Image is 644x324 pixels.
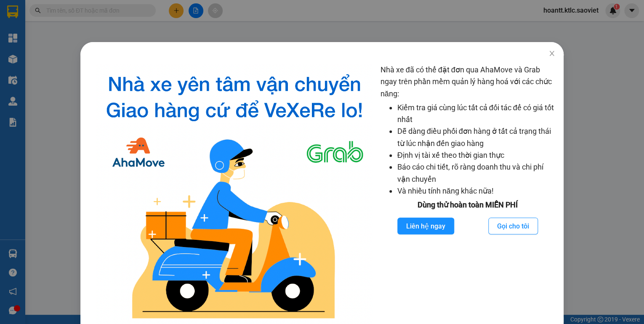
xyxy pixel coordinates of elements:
[397,125,555,149] li: Dễ dàng điều phối đơn hàng ở tất cả trạng thái từ lúc nhận đến giao hàng
[540,42,564,66] button: Close
[406,221,445,231] span: Liên hệ ngay
[397,149,555,161] li: Định vị tài xế theo thời gian thực
[380,199,555,211] div: Dùng thử hoàn toàn MIỄN PHÍ
[397,185,555,197] li: Và nhiều tính năng khác nữa!
[488,218,538,234] button: Gọi cho tôi
[397,102,555,126] li: Kiểm tra giá cùng lúc tất cả đối tác để có giá tốt nhất
[497,221,529,231] span: Gọi cho tôi
[548,50,555,57] span: close
[397,161,555,185] li: Báo cáo chi tiết, rõ ràng doanh thu và chi phí vận chuyển
[397,218,454,234] button: Liên hệ ngay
